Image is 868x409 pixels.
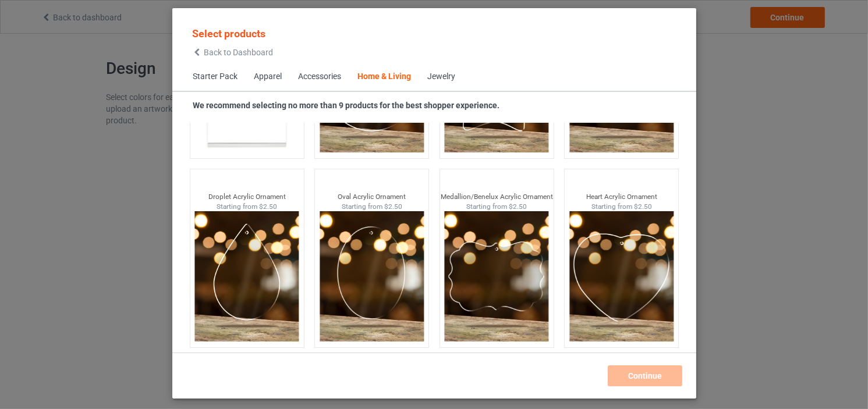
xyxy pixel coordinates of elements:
[190,202,303,212] div: Starting from
[315,192,428,202] div: Oval Acrylic Ornament
[204,48,273,57] span: Back to Dashboard
[633,202,651,211] span: $2.50
[440,192,553,202] div: Medallion/Benelux Acrylic Ornament
[357,71,411,83] div: Home & Living
[194,211,299,342] img: drop-thumbnail.png
[384,202,402,211] span: $2.50
[190,192,303,202] div: Droplet Acrylic Ornament
[315,202,428,212] div: Starting from
[440,202,553,212] div: Starting from
[185,63,246,91] span: Starter Pack
[565,192,678,202] div: Heart Acrylic Ornament
[427,71,455,83] div: Jewelry
[565,202,678,212] div: Starting from
[259,202,277,211] span: $2.50
[193,101,499,110] strong: We recommend selecting no more than 9 products for the best shopper experience.
[254,71,282,83] div: Apparel
[509,202,527,211] span: $2.50
[569,211,674,342] img: heart-thumbnail.png
[444,211,548,342] img: medallion-thumbnail.png
[298,71,341,83] div: Accessories
[192,27,265,40] span: Select products
[320,211,424,342] img: oval-thumbnail.png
